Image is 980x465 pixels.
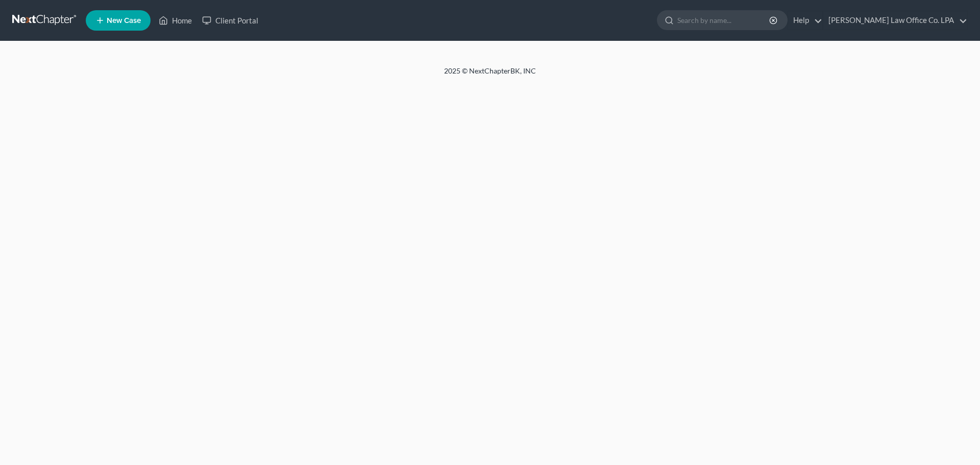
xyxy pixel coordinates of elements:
input: Search by name... [677,11,771,30]
span: New Case [107,17,141,25]
a: Home [154,11,197,30]
a: Help [788,11,822,30]
div: 2025 © NextChapterBK, INC [199,66,781,84]
a: [PERSON_NAME] Law Office Co. LPA [823,11,967,30]
a: Client Portal [197,11,263,30]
